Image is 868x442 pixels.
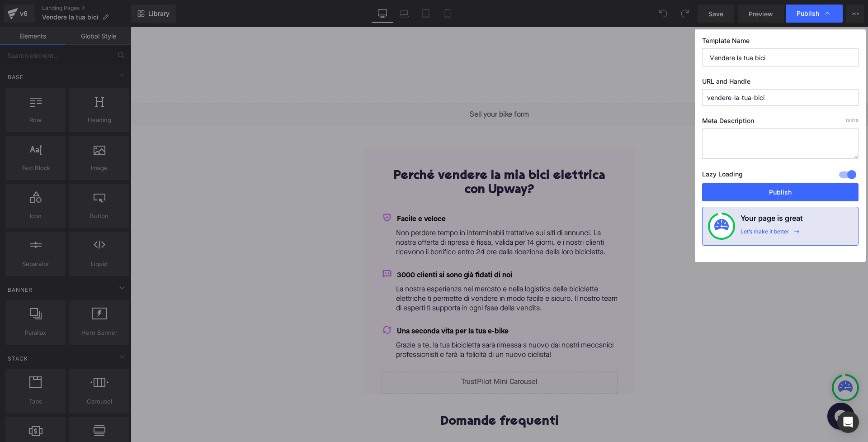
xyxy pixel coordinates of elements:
[266,245,382,252] span: 3000 clienti si sono già fidati di noi
[702,37,859,48] label: Template Name
[846,118,849,123] span: 0
[714,219,729,233] img: onboarding-status.svg
[251,157,487,171] h2: con Upway?
[265,202,487,230] p: Non perdere tempo in interminabili trattative sui siti di annunci. La nostra offerta di ripresa è...
[702,168,743,183] label: Lazy Loading
[846,118,859,123] span: /320
[251,143,487,157] h2: Perché vendere la mia bici elettrica
[266,189,315,196] span: Facile e veloce
[265,258,487,286] p: La nostra esperienza nel mercato e nella logistica delle biciclette elettriche ti permette di ven...
[702,117,859,128] label: Meta Description
[266,301,378,308] span: Una seconda vita per la tua e-bike
[702,183,859,201] button: Publish
[797,10,819,18] span: Publish
[837,411,859,433] div: Open Intercom Messenger
[702,77,859,89] label: URL and Handle
[692,372,728,406] iframe: Gorgias live chat messenger
[741,228,789,240] div: Let’s make it better
[265,314,487,333] p: Grazie a te, la tua bicicletta sarà rimessa a nuovo dai nostri meccanici professionisti e farà la...
[741,213,803,228] h4: Your page is great
[195,388,543,402] h2: Domande frequenti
